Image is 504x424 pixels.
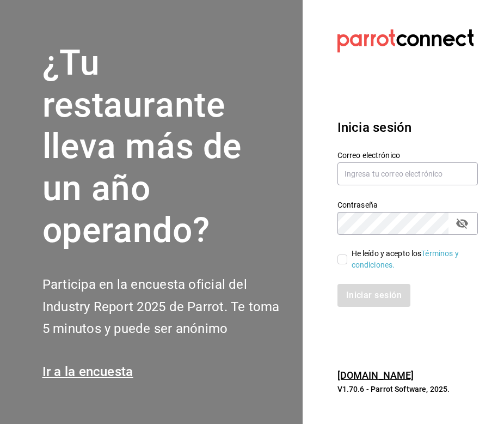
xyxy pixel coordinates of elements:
[42,43,290,252] h1: ¿Tu restaurante lleva más de un año operando?
[352,248,469,271] div: He leído y acepto los
[42,364,133,379] a: Ir a la encuesta
[453,214,471,233] button: passwordField
[337,384,478,395] p: V1.70.6 - Parrot Software, 2025.
[337,118,478,137] h3: Inicia sesión
[337,201,478,208] label: Contraseña
[337,370,414,381] a: [DOMAIN_NAME]
[337,162,478,185] input: Ingresa tu correo electrónico
[352,249,459,269] a: Términos y condiciones.
[337,151,478,159] label: Correo electrónico
[42,274,290,340] h2: Participa en la encuesta oficial del Industry Report 2025 de Parrot. Te toma 5 minutos y puede se...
